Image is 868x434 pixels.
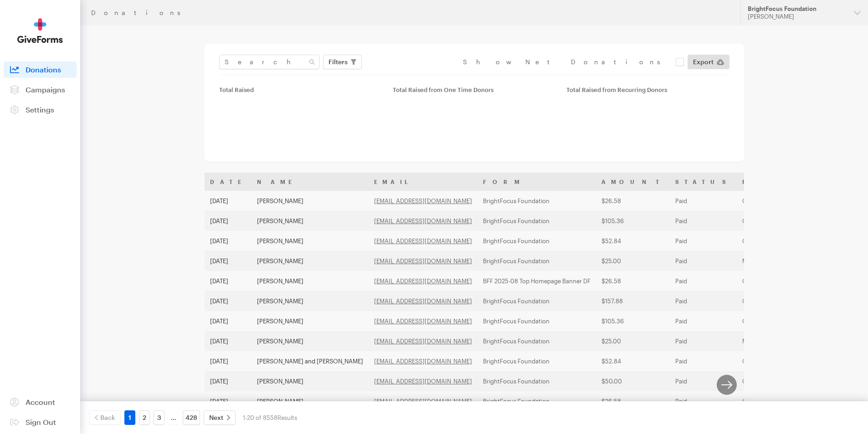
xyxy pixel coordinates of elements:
[205,173,252,191] th: Date
[323,55,362,69] button: Filters
[737,291,841,311] td: One time
[374,257,472,265] a: [EMAIL_ADDRESS][DOMAIN_NAME]
[478,211,596,231] td: BrightFocus Foundation
[205,291,252,311] td: [DATE]
[252,271,369,291] td: [PERSON_NAME]
[252,311,369,331] td: [PERSON_NAME]
[596,391,670,411] td: $26.58
[596,271,670,291] td: $26.58
[478,271,596,291] td: BFF 2025-08 Top Homepage Banner DF
[737,311,841,331] td: One time
[374,237,472,245] a: [EMAIL_ADDRESS][DOMAIN_NAME]
[596,291,670,311] td: $157.88
[205,251,252,271] td: [DATE]
[737,331,841,351] td: Monthly
[205,271,252,291] td: [DATE]
[478,251,596,271] td: BrightFocus Foundation
[596,251,670,271] td: $25.00
[205,391,252,411] td: [DATE]
[596,351,670,371] td: $52.84
[204,410,236,425] a: Next
[596,191,670,211] td: $26.58
[252,231,369,251] td: [PERSON_NAME]
[596,331,670,351] td: $25.00
[478,391,596,411] td: BrightFocus Foundation
[252,211,369,231] td: [PERSON_NAME]
[737,351,841,371] td: One time
[670,231,737,251] td: Paid
[252,173,369,191] th: Name
[670,351,737,371] td: Paid
[369,173,478,191] th: Email
[478,231,596,251] td: BrightFocus Foundation
[252,291,369,311] td: [PERSON_NAME]
[26,105,54,114] span: Settings
[670,331,737,351] td: Paid
[329,56,348,67] span: Filters
[209,412,223,423] span: Next
[26,65,61,74] span: Donations
[670,271,737,291] td: Paid
[670,191,737,211] td: Paid
[374,357,472,365] a: [EMAIL_ADDRESS][DOMAIN_NAME]
[596,311,670,331] td: $105.36
[670,173,737,191] th: Status
[205,371,252,391] td: [DATE]
[17,18,63,43] img: GiveForms
[205,351,252,371] td: [DATE]
[737,371,841,391] td: One time
[596,371,670,391] td: $50.00
[219,55,319,69] input: Search Name & Email
[183,410,200,425] a: 428
[478,191,596,211] td: BrightFocus Foundation
[478,371,596,391] td: BrightFocus Foundation
[670,291,737,311] td: Paid
[154,410,164,425] a: 3
[205,191,252,211] td: [DATE]
[4,414,77,430] a: Sign Out
[374,378,472,385] a: [EMAIL_ADDRESS][DOMAIN_NAME]
[566,86,729,93] div: Total Raised from Recurring Donors
[670,311,737,331] td: Paid
[4,82,77,98] a: Campaigns
[737,211,841,231] td: One time
[688,55,729,69] a: Export
[4,61,77,78] a: Donations
[252,191,369,211] td: [PERSON_NAME]
[205,331,252,351] td: [DATE]
[139,410,150,425] a: 2
[670,391,737,411] td: Paid
[252,351,369,371] td: [PERSON_NAME] and [PERSON_NAME]
[252,251,369,271] td: [PERSON_NAME]
[205,211,252,231] td: [DATE]
[670,251,737,271] td: Paid
[252,331,369,351] td: [PERSON_NAME]
[26,398,55,406] span: Account
[748,13,847,20] div: [PERSON_NAME]
[374,297,472,305] a: [EMAIL_ADDRESS][DOMAIN_NAME]
[596,231,670,251] td: $52.84
[737,391,841,411] td: One time
[737,271,841,291] td: One time
[4,394,77,410] a: Account
[478,331,596,351] td: BrightFocus Foundation
[478,291,596,311] td: BrightFocus Foundation
[596,173,670,191] th: Amount
[748,5,847,13] div: BrightFocus Foundation
[252,371,369,391] td: [PERSON_NAME]
[205,231,252,251] td: [DATE]
[737,173,841,191] th: Frequency
[478,351,596,371] td: BrightFocus Foundation
[737,191,841,211] td: One time
[252,391,369,411] td: [PERSON_NAME]
[374,337,472,345] a: [EMAIL_ADDRESS][DOMAIN_NAME]
[737,251,841,271] td: Monthly
[4,102,77,118] a: Settings
[277,414,297,421] span: Results
[393,86,555,93] div: Total Raised from One Time Donors
[670,371,737,391] td: Paid
[737,231,841,251] td: One time
[219,86,382,93] div: Total Raised
[596,211,670,231] td: $105.36
[205,311,252,331] td: [DATE]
